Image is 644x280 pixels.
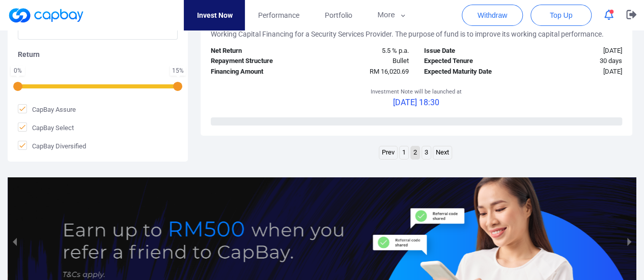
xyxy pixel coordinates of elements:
[550,10,572,20] span: Top Up
[371,96,462,109] p: [DATE] 18:30
[211,29,604,39] h5: Working Capital Financing for a Security Services Provider. The purpose of fund is to improve its...
[371,87,462,97] p: Investment Note will be launched at
[18,50,178,59] h5: Return
[258,10,299,21] span: Performance
[379,146,397,159] a: Previous page
[310,56,416,67] div: Bullet
[416,46,523,56] div: Issue Date
[18,141,86,151] span: CapBay Diversified
[523,46,630,56] div: [DATE]
[422,146,431,159] a: Page 3
[462,5,523,26] button: Withdraw
[411,146,419,159] a: Page 2 is your current page
[523,67,630,77] div: [DATE]
[203,46,310,56] div: Net Return
[172,68,184,74] div: 15 %
[203,56,310,67] div: Repayment Structure
[530,5,592,26] button: Top Up
[13,68,23,74] div: 0 %
[18,122,74,133] span: CapBay Select
[324,10,352,21] span: Portfolio
[416,67,523,77] div: Expected Maturity Date
[203,67,310,77] div: Financing Amount
[18,104,76,114] span: CapBay Assure
[523,56,630,67] div: 30 days
[370,68,409,75] span: RM 16,020.69
[400,146,408,159] a: Page 1
[310,46,416,56] div: 5.5 % p.a.
[433,146,452,159] a: Next page
[416,56,523,67] div: Expected Tenure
